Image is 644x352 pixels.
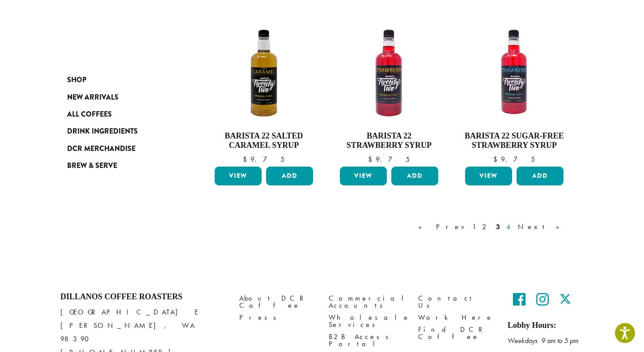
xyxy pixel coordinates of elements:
em: Weekdays 9 am to 5 pm [508,336,578,345]
a: Work Here [418,311,494,323]
h5: Lobby Hours: [508,321,584,331]
h4: Barista 22 Sugar-Free Strawberry Syrup [463,131,566,151]
a: 4 [504,222,513,232]
a: About DCR Coffee [239,292,315,311]
a: Commercial Accounts [329,292,405,311]
a: DCR Merchandise [67,140,174,157]
a: 2 [480,222,491,232]
bdi: 9.75 [243,155,284,164]
a: Contact Us [418,292,494,311]
span: DCR Merchandise [67,143,136,155]
span: $ [243,155,250,164]
a: Shop [67,71,174,88]
button: Add [391,167,438,185]
a: 1 [470,222,478,232]
a: Wholesale Services [329,311,405,331]
h4: Barista 22 Strawberry Syrup [338,131,441,151]
a: Brew & Serve [67,157,174,174]
img: B22-Salted-Caramel-Syrup-1200x-300x300.png [212,21,315,124]
h4: Dillanos Coffee Roasters [60,292,226,302]
a: New Arrivals [67,88,174,105]
bdi: 9.75 [368,155,410,164]
img: STRAWBERRY-300x300.png [338,21,441,124]
a: Next » [516,222,568,232]
a: Press [239,311,315,323]
span: Shop [67,75,86,86]
h4: Barista 22 Salted Caramel Syrup [212,131,315,151]
span: Drink Ingredients [67,126,138,137]
span: New Arrivals [67,92,119,103]
a: Barista 22 Sugar-Free Strawberry Syrup $9.75 [463,21,566,163]
span: Brew & Serve [67,160,117,172]
a: 3 [494,222,502,232]
span: $ [493,155,501,164]
a: B2B Access Portal [329,331,405,350]
span: $ [368,155,376,164]
bdi: 9.75 [493,155,535,164]
a: Find DCR Coffee [418,323,494,343]
a: View [340,167,387,185]
a: Barista 22 Salted Caramel Syrup $9.75 [212,21,315,163]
a: Drink Ingredients [67,123,174,140]
a: All Coffees [67,106,174,123]
a: Barista 22 Strawberry Syrup $9.75 [338,21,441,163]
span: All Coffees [67,109,112,120]
a: « Prev [417,222,468,232]
a: View [465,167,512,185]
button: Add [266,167,313,185]
a: View [215,167,262,185]
img: SF-STRAWBERRY-300x300.png [463,21,566,124]
button: Add [517,167,563,185]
